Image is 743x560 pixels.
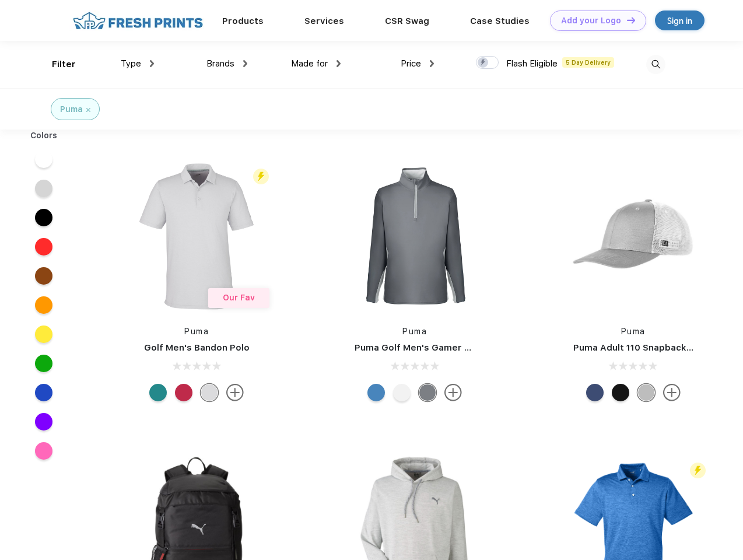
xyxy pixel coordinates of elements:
a: Puma [621,327,646,336]
div: High Rise [201,384,218,401]
div: Filter [52,58,76,71]
a: Golf Men's Bandon Polo [144,342,250,353]
a: Products [222,16,264,26]
span: Flash Eligible [506,58,558,69]
img: more.svg [444,384,462,401]
div: Puma [60,103,83,116]
img: DT [627,17,635,23]
a: Puma Golf Men's Gamer Golf Quarter-Zip [355,342,539,353]
img: flash_active_toggle.svg [690,463,706,478]
a: Puma [402,327,427,336]
img: desktop_search.svg [646,55,665,74]
img: dropdown.png [150,60,154,67]
span: Our Fav [223,293,255,302]
img: func=resize&h=266 [337,159,492,314]
span: Price [401,58,421,69]
span: Made for [291,58,328,69]
img: fo%20logo%202.webp [69,10,206,31]
div: Pma Blk with Pma Blk [612,384,629,401]
div: Add your Logo [561,16,621,26]
span: Brands [206,58,234,69]
img: func=resize&h=266 [556,159,711,314]
div: Bright Cobalt [367,384,385,401]
div: Sign in [667,14,692,27]
div: Green Lagoon [149,384,167,401]
div: Quarry with Brt Whit [637,384,655,401]
img: func=resize&h=266 [119,159,274,314]
img: more.svg [226,384,244,401]
img: dropdown.png [337,60,341,67]
span: 5 Day Delivery [562,57,614,68]
div: Peacoat Qut Shd [586,384,604,401]
img: flash_active_toggle.svg [253,169,269,184]
img: filter_cancel.svg [86,108,90,112]
a: CSR Swag [385,16,429,26]
img: more.svg [663,384,681,401]
div: Ski Patrol [175,384,192,401]
img: dropdown.png [243,60,247,67]
div: Quiet Shade [419,384,436,401]
span: Type [121,58,141,69]
div: Colors [22,129,66,142]
img: dropdown.png [430,60,434,67]
a: Puma [184,327,209,336]
div: Bright White [393,384,411,401]
a: Sign in [655,10,705,30]
a: Services [304,16,344,26]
